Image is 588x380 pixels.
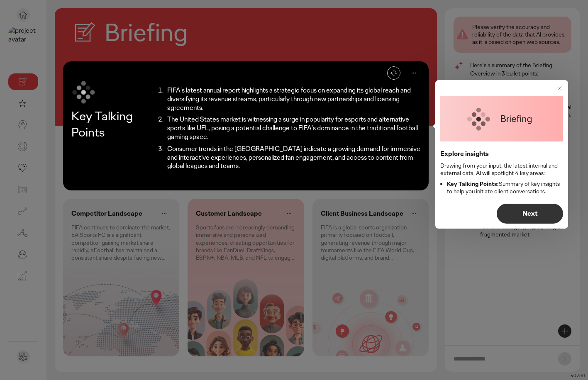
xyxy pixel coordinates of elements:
[447,180,499,188] strong: Key Talking Points:
[71,80,96,105] img: symbol
[497,204,563,224] button: Next
[165,115,420,141] li: The United States market is witnessing a surge in popularity for esports and alternative sports l...
[440,162,563,177] p: Drawing from your input, the latest internal and external data, AI will spotlight 4 key areas:
[387,66,400,80] button: Refresh
[440,150,563,158] p: Explore insights
[505,210,554,217] p: Next
[440,96,563,141] img: image
[165,86,420,112] li: FIFA's latest annual report highlights a strategic focus on expanding its global reach and divers...
[71,108,154,140] p: Key Talking Points
[447,180,563,195] li: Summary of key insights to help you initiate client conversations.
[165,145,420,171] li: Consumer trends in the [GEOGRAPHIC_DATA] indicate a growing demand for immersive and interactive ...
